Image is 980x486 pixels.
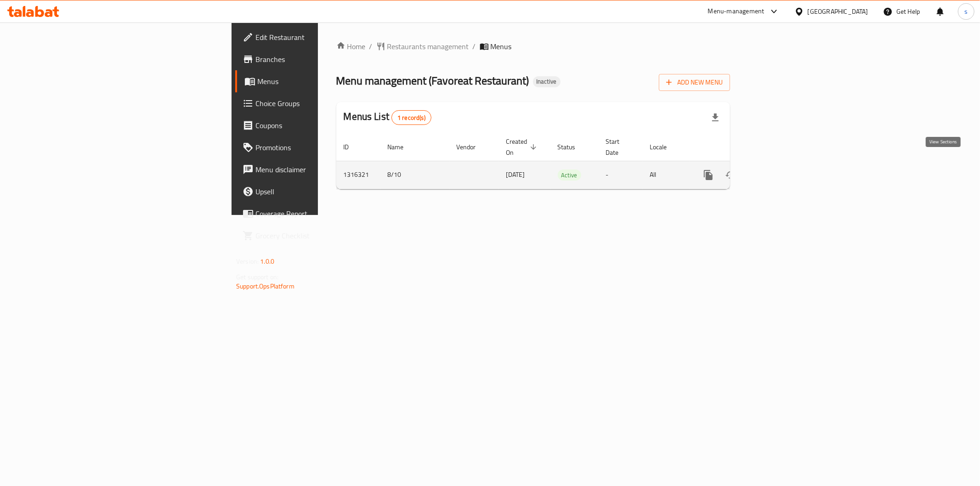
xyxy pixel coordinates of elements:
[255,164,388,175] span: Menu disclaimer
[697,164,719,186] button: more
[708,6,765,17] div: Menu-management
[533,78,561,85] span: Inactive
[255,186,388,197] span: Upsell
[964,6,968,17] span: s
[606,136,632,158] span: Start Date
[659,74,730,91] button: Add New Menu
[599,161,643,189] td: -
[235,26,395,48] a: Edit Restaurant
[235,70,395,92] a: Menus
[392,113,431,122] span: 1 record(s)
[650,141,679,153] span: Locale
[533,76,561,87] div: Inactive
[491,41,512,52] span: Menus
[376,41,469,52] a: Restaurants management
[236,280,295,292] a: Support.OpsPlatform
[255,208,388,219] span: Coverage Report
[255,142,388,153] span: Promotions
[260,255,274,267] span: 1.0.0
[719,164,742,186] button: Change Status
[808,6,868,17] div: [GEOGRAPHIC_DATA]
[336,41,730,52] nav: breadcrumb
[235,114,395,136] a: Coupons
[236,255,259,267] span: Version:
[457,141,488,153] span: Vendor
[387,41,469,52] span: Restaurants management
[643,161,690,189] td: All
[255,54,388,65] span: Branches
[473,41,476,52] li: /
[235,158,395,181] a: Menu disclaimer
[235,92,395,114] a: Choice Groups
[506,169,525,181] span: [DATE]
[236,271,278,283] span: Get support on:
[235,136,395,158] a: Promotions
[344,141,361,153] span: ID
[336,133,793,189] table: enhanced table
[558,170,581,181] div: Active
[257,76,388,87] span: Menus
[391,110,431,125] div: Total records count
[558,170,581,181] span: Active
[388,141,416,153] span: Name
[235,48,395,70] a: Branches
[235,181,395,203] a: Upsell
[666,77,723,88] span: Add New Menu
[235,225,395,247] a: Grocery Checklist
[344,110,431,125] h2: Menus List
[235,203,395,225] a: Coverage Report
[506,136,539,158] span: Created On
[255,230,388,241] span: Grocery Checklist
[255,120,388,131] span: Coupons
[255,98,388,109] span: Choice Groups
[336,70,529,91] span: Menu management ( Favoreat Restaurant )
[558,141,588,153] span: Status
[255,32,388,43] span: Edit Restaurant
[690,133,793,161] th: Actions
[380,161,449,189] td: 8/10
[704,107,726,129] div: Export file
